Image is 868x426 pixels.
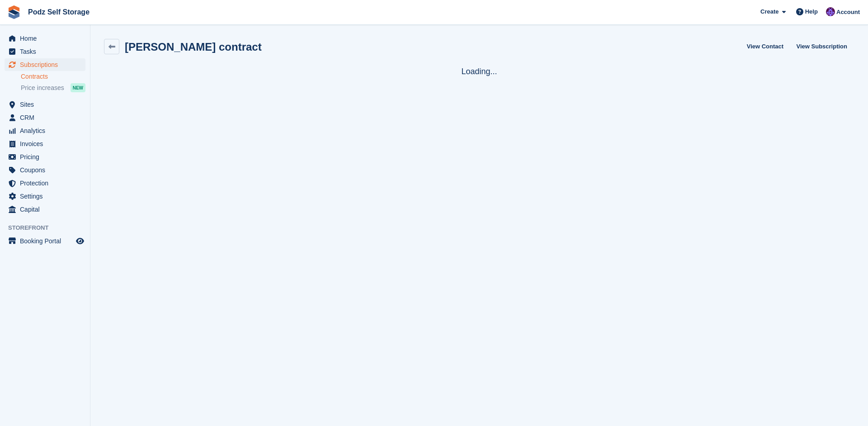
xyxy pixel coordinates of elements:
a: menu [5,124,85,137]
span: Create [760,7,778,16]
span: Help [805,7,818,16]
a: menu [5,203,85,216]
a: menu [5,190,85,203]
a: menu [5,32,85,45]
a: View Contact [743,39,787,54]
a: menu [5,177,85,189]
a: menu [5,58,85,71]
div: NEW [71,83,85,92]
div: Loading... [104,65,854,78]
a: menu [5,137,85,150]
span: Analytics [20,124,74,137]
span: Price increases [21,84,64,92]
a: Price increases NEW [21,83,85,93]
a: menu [5,45,85,58]
a: menu [5,235,85,247]
span: Protection [20,177,74,189]
a: menu [5,98,85,111]
span: Coupons [20,164,74,176]
span: Tasks [20,45,74,58]
h2: [PERSON_NAME] contract [125,41,262,53]
a: Preview store [75,236,85,246]
a: menu [5,164,85,176]
span: Pricing [20,151,74,163]
img: Jawed Chowdhary [826,7,835,16]
span: Sites [20,98,74,111]
span: Account [836,8,860,17]
span: Capital [20,203,74,216]
span: Booking Portal [20,235,74,247]
span: Settings [20,190,74,203]
a: View Subscription [793,39,851,54]
span: Storefront [8,223,90,232]
a: Podz Self Storage [24,5,93,19]
span: CRM [20,111,74,124]
span: Home [20,32,74,45]
img: stora-icon-8386f47178a22dfd0bd8f6a31ec36ba5ce8667c1dd55bd0f319d3a0aa187defe.svg [7,5,21,19]
span: Subscriptions [20,58,74,71]
a: menu [5,151,85,163]
a: menu [5,111,85,124]
span: Invoices [20,137,74,150]
a: Contracts [21,72,85,81]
